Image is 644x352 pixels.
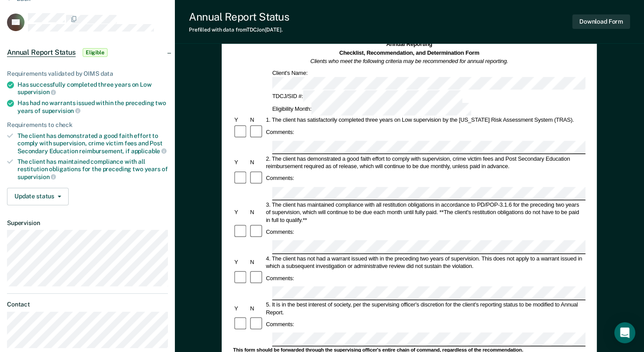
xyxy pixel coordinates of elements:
span: applicable [131,148,167,155]
div: Comments: [265,320,296,328]
div: N [249,158,265,166]
div: Requirements to check [7,121,168,129]
div: Annual Report Status [189,11,289,23]
div: Has had no warrants issued within the preceding two years of [17,99,168,114]
div: Comments: [265,228,296,236]
div: Comments: [265,128,296,136]
div: Open Intercom Messenger [614,322,635,343]
em: Clients who meet the following criteria may be recommended for annual reporting. [310,58,508,64]
span: Annual Report Status [7,48,76,57]
span: supervision [42,107,80,114]
div: TDCJ/SID #: [271,90,464,103]
div: 1. The client has satisfactorily completed three years on Low supervision by the [US_STATE] Risk ... [265,116,586,124]
div: Eligibility Month: [271,103,473,116]
dt: Supervision [7,219,168,227]
button: Update status [7,188,69,205]
div: N [249,258,265,266]
div: 4. The client has not had a warrant issued with in the preceding two years of supervision. This d... [265,254,586,270]
div: Y [233,116,249,124]
div: 2. The client has demonstrated a good faith effort to comply with supervision, crime victim fees ... [265,155,586,170]
dt: Contact [7,301,168,308]
div: N [249,208,265,216]
div: Y [233,208,249,216]
div: Prefilled with data from TDCJ on [DATE] . [189,27,289,33]
div: N [249,304,265,312]
button: Download Form [572,14,630,29]
strong: Checklist, Recommendation, and Determination Form [339,49,479,56]
div: Has successfully completed three years on Low [17,81,168,96]
div: Comments: [265,275,296,282]
div: The client has demonstrated a good faith effort to comply with supervision, crime victim fees and... [17,132,168,155]
span: supervision [17,88,56,95]
span: supervision [17,173,56,180]
div: Requirements validated by OIMS data [7,70,168,77]
span: Eligible [83,48,108,57]
div: Y [233,258,249,266]
div: Y [233,304,249,312]
div: Comments: [265,175,296,182]
div: Y [233,158,249,166]
div: N [249,116,265,124]
div: 3. The client has maintained compliance with all restitution obligations in accordance to PD/POP-... [265,201,586,224]
strong: Annual Reporting [386,41,432,47]
div: 5. It is in the best interest of society, per the supervising officer's discretion for the client... [265,301,586,316]
div: The client has maintained compliance with all restitution obligations for the preceding two years of [17,158,168,180]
